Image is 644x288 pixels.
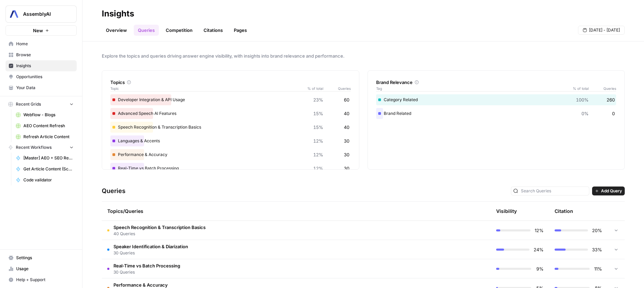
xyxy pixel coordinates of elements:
div: Visibility [496,208,517,215]
a: Home [6,38,77,49]
button: New [6,25,77,36]
span: 60 [344,96,349,103]
div: Brand Related [376,108,616,119]
span: Refresh Article Content [23,134,74,140]
span: % of total [303,86,323,91]
span: 9% [535,265,544,272]
span: 30 Queries [113,250,188,256]
span: 23% [313,96,323,103]
a: Code validator [13,175,77,185]
div: Category Related [376,94,616,105]
span: 15% [313,124,323,131]
a: Get Article Content (Scrape) [13,164,77,175]
span: Help + Support [16,277,74,283]
a: Usage [6,263,77,274]
span: AEO Content Refresh [23,123,74,129]
a: Competition [162,25,197,36]
span: Queries [589,86,616,91]
span: Recent Workflows [16,144,52,151]
span: Webflow - Blogs [23,112,74,118]
span: 20% [592,227,602,234]
span: 30 Queries [113,269,180,275]
span: 15% [313,110,323,117]
span: Add Query [601,188,622,194]
div: Advanced Speech AI Features [110,108,351,119]
a: Queries [134,25,159,36]
span: Code validator [23,177,74,183]
a: Opportunities [6,71,77,82]
span: [DATE] - [DATE] [589,27,620,33]
a: [Master] AEO + SEO Refresh [13,153,77,164]
span: 30 [344,165,349,172]
span: 0% [581,110,589,117]
button: Workspace: AssemblyAI [6,5,77,23]
div: Speech Recognition & Transcription Basics [110,122,351,133]
div: Performance & Accuracy [110,149,351,160]
div: Developer Integration & API Usage [110,94,351,105]
span: 30 [344,137,349,144]
span: 40 [344,110,349,117]
span: Opportunities [16,74,74,80]
span: Recent Grids [16,101,41,107]
a: Overview [102,25,131,36]
span: 40 Queries [113,231,206,237]
a: Your Data [6,82,77,93]
a: AEO Content Refresh [13,120,77,131]
button: Recent Workflows [6,142,77,153]
span: 11% [594,265,602,272]
a: Refresh Article Content [13,131,77,142]
a: Webflow - Blogs [13,109,77,120]
span: Real-Time vs Batch Processing [113,262,180,269]
div: Brand Relevance [376,79,616,86]
div: Topics [110,79,351,86]
span: Insights [16,63,74,69]
span: 0 [612,110,615,117]
span: Home [16,41,74,47]
button: [DATE] - [DATE] [578,26,625,35]
input: Search Queries [521,188,587,194]
span: 12% [535,227,544,234]
span: % of total [568,86,589,91]
a: Browse [6,49,77,60]
span: 260 [607,96,615,103]
span: Speaker Identification & Diarization [113,243,188,250]
div: Real-Time vs Batch Processing [110,163,351,174]
div: Insights [102,8,134,19]
span: 30 [344,151,349,158]
span: 100% [576,96,589,103]
span: 12% [313,151,323,158]
span: 24% [534,246,544,253]
img: AssemblyAI Logo [8,8,20,20]
div: Languages & Accents [110,135,351,146]
a: Pages [230,25,251,36]
span: Settings [16,255,74,261]
span: Tag [376,86,568,91]
span: 40 [344,124,349,131]
a: Settings [6,252,77,263]
span: [Master] AEO + SEO Refresh [23,155,74,161]
div: Topics/Queries [107,202,427,220]
a: Citations [199,25,227,36]
span: New [33,27,43,34]
span: Usage [16,266,74,272]
span: AssemblyAI [23,11,65,17]
span: Browse [16,52,74,58]
button: Help + Support [6,274,77,285]
span: 33% [592,246,602,253]
button: Add Query [592,187,625,195]
span: 12% [313,165,323,172]
span: Queries [323,86,351,91]
span: Explore the topics and queries driving answer engine visibility, with insights into brand relevan... [102,52,625,59]
span: Your Data [16,85,74,91]
span: Topic [110,86,303,91]
span: Speech Recognition & Transcription Basics [113,224,206,231]
span: Get Article Content (Scrape) [23,166,74,172]
div: Citation [555,202,573,220]
span: 12% [313,137,323,144]
h3: Queries [102,186,125,196]
button: Recent Grids [6,99,77,109]
a: Insights [6,60,77,71]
